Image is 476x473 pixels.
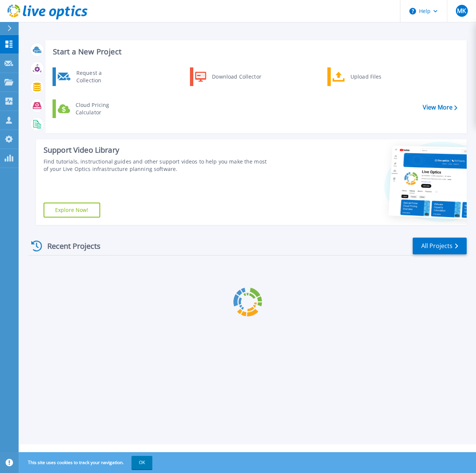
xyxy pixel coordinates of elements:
[20,456,152,469] span: This site uses cookies to track your navigation.
[72,101,127,116] div: Cloud Pricing Calculator
[413,238,467,254] a: All Projects
[423,104,457,111] a: View More
[190,67,266,86] a: Download Collector
[53,99,129,118] a: Cloud Pricing Calculator
[29,237,111,255] div: Recent Projects
[457,8,466,14] span: MK
[208,69,264,84] div: Download Collector
[327,67,404,86] a: Upload Files
[44,145,267,155] div: Support Video Library
[53,48,457,56] h3: Start a New Project
[131,456,152,469] button: OK
[53,67,129,86] a: Request a Collection
[44,158,267,173] div: Find tutorials, instructional guides and other support videos to help you make the most of your L...
[73,69,127,84] div: Request a Collection
[44,203,100,218] a: Explore Now!
[347,69,402,84] div: Upload Files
